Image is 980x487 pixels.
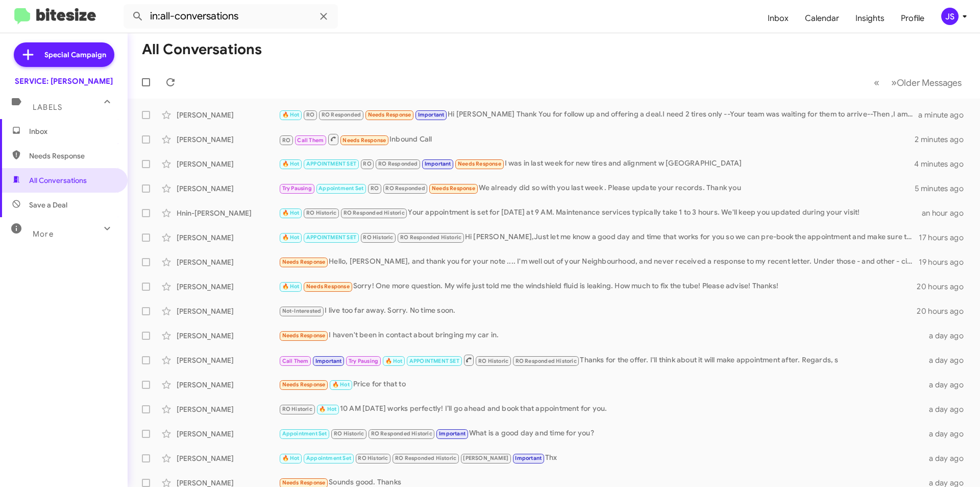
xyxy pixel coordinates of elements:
[915,183,972,194] div: 5 minutes ago
[385,185,425,192] span: RO Responded
[177,233,279,243] div: [PERSON_NAME]
[279,403,923,415] div: 10 AM [DATE] works perfectly! I’ll go ahead and book that appointment for you.
[177,380,279,390] div: [PERSON_NAME]
[297,137,324,144] span: Call Them
[177,453,279,463] div: [PERSON_NAME]
[177,404,279,414] div: [PERSON_NAME]
[279,109,918,121] div: Hi [PERSON_NAME] Thank You for follow up and offering a deal.I need 2 tires only --Your team was ...
[917,282,972,292] div: 20 hours ago
[759,4,797,33] a: Inbox
[14,42,114,67] a: Special Campaign
[874,76,879,89] span: «
[282,479,326,486] span: Needs Response
[282,455,300,461] span: 🔥 Hot
[385,358,403,364] span: 🔥 Hot
[279,305,917,317] div: I live too far away. Sorry. No time soon.
[177,110,279,120] div: [PERSON_NAME]
[279,182,915,194] div: We already did so with you last week . Please update your records. Thank you
[279,231,919,243] div: Hi [PERSON_NAME],Just let me know a good day and time that works for you so we can pre-book the a...
[29,200,67,210] span: Save a Deal
[363,160,371,167] span: RO
[279,354,923,366] div: Thanks for the offer. I'll think about it will make appointment after. Regards, s
[318,185,363,192] span: Appointment Set
[306,234,356,241] span: APPOINTMENT SET
[922,208,972,218] div: an hour ago
[515,455,542,461] span: Important
[332,381,350,388] span: 🔥 Hot
[923,453,972,463] div: a day ago
[282,259,326,265] span: Needs Response
[923,355,972,365] div: a day ago
[893,4,933,33] a: Profile
[124,4,338,29] input: Search
[941,8,959,25] div: JS
[897,77,962,88] span: Older Messages
[349,358,378,364] span: Try Pausing
[933,8,969,25] button: JS
[463,455,508,461] span: [PERSON_NAME]
[282,430,327,437] span: Appointment Set
[279,158,914,170] div: I was in last week for new tires and alignment w [GEOGRAPHIC_DATA]
[279,207,922,219] div: Your appointment is set for [DATE] at 9 AM. Maintenance services typically take 1 to 3 hours. We'...
[282,358,309,364] span: Call Them
[33,229,54,239] span: More
[177,208,279,218] div: Hnin-[PERSON_NAME]
[885,72,968,93] button: Next
[282,160,300,167] span: 🔥 Hot
[279,281,917,292] div: Sorry! One more question. My wife just told me the windshield fluid is leaking. How much to fix t...
[847,4,893,33] a: Insights
[177,257,279,267] div: [PERSON_NAME]
[919,257,972,267] div: 19 hours ago
[395,455,456,461] span: RO Responded Historic
[33,103,62,112] span: Labels
[797,4,847,33] a: Calendar
[282,137,290,144] span: RO
[306,160,356,167] span: APPOINTMENT SET
[439,430,465,437] span: Important
[915,134,972,145] div: 2 minutes ago
[177,355,279,365] div: [PERSON_NAME]
[371,185,379,192] span: RO
[279,133,915,146] div: Inbound Call
[306,210,336,216] span: RO Historic
[15,76,113,86] div: SERVICE: [PERSON_NAME]
[282,381,326,388] span: Needs Response
[306,455,351,461] span: Appointment Set
[868,72,968,93] nav: Page navigation example
[282,210,300,216] span: 🔥 Hot
[282,308,322,314] span: Not-Interested
[177,306,279,316] div: [PERSON_NAME]
[177,159,279,169] div: [PERSON_NAME]
[177,282,279,292] div: [PERSON_NAME]
[334,430,364,437] span: RO Historic
[29,126,116,136] span: Inbox
[371,430,432,437] span: RO Responded Historic
[282,332,326,339] span: Needs Response
[516,358,577,364] span: RO Responded Historic
[279,330,923,341] div: I haven't been in contact about bringing my car in.
[400,234,461,241] span: RO Responded Historic
[29,175,87,185] span: All Conversations
[917,306,972,316] div: 20 hours ago
[29,151,116,161] span: Needs Response
[358,455,388,461] span: RO Historic
[142,41,262,58] h1: All Conversations
[425,160,451,167] span: Important
[282,234,300,241] span: 🔥 Hot
[319,406,336,412] span: 🔥 Hot
[177,429,279,439] div: [PERSON_NAME]
[177,331,279,341] div: [PERSON_NAME]
[44,50,106,60] span: Special Campaign
[868,72,886,93] button: Previous
[923,331,972,341] div: a day ago
[279,428,923,439] div: What is a good day and time for you?
[918,110,972,120] div: a minute ago
[322,111,361,118] span: RO Responded
[923,380,972,390] div: a day ago
[282,185,312,192] span: Try Pausing
[914,159,972,169] div: 4 minutes ago
[363,234,393,241] span: RO Historic
[919,233,972,243] div: 17 hours ago
[279,452,923,464] div: Thx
